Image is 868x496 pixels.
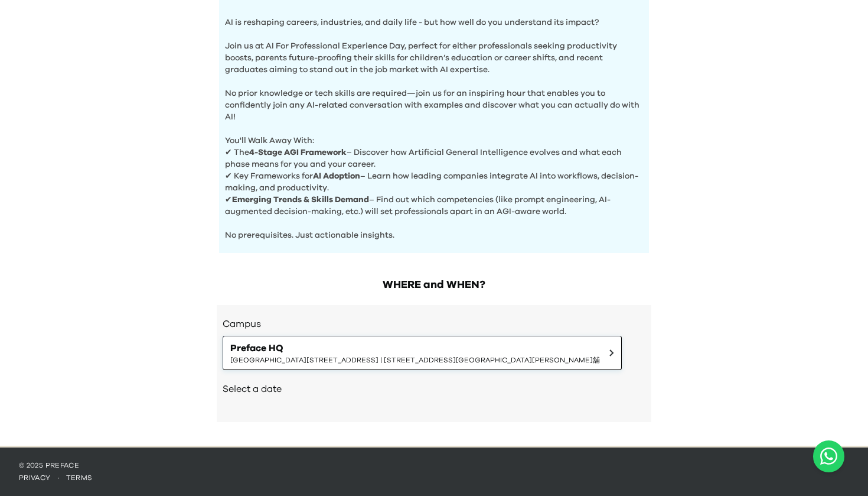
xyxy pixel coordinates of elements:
h2: Select a date [223,382,645,396]
button: Open WhatsApp chat [813,440,844,472]
b: Emerging Trends & Skills Demand [232,196,369,204]
p: Join us at AI For Professional Experience Day, perfect for either professionals seeking productiv... [225,28,643,76]
p: ✔ – Find out which competencies (like prompt engineering, AI-augmented decision-making, etc.) wil... [225,194,643,218]
p: No prior knowledge or tech skills are required—join us for an inspiring hour that enables you to ... [225,76,643,123]
p: ✔ Key Frameworks for – Learn how leading companies integrate AI into workflows, decision-making, ... [225,170,643,194]
span: Preface HQ [230,341,600,355]
h2: WHERE and WHEN? [217,277,651,293]
p: AI is reshaping careers, industries, and daily life - but how well do you understand its impact? [225,17,643,28]
h3: Campus [223,317,645,331]
a: privacy [19,474,51,481]
b: AI Adoption [313,172,360,180]
a: terms [66,474,93,481]
p: ✔ The – Discover how Artificial General Intelligence evolves and what each phase means for you an... [225,147,643,170]
p: No prerequisites. Just actionable insights. [225,218,643,241]
p: You'll Walk Away With: [225,123,643,147]
p: © 2025 Preface [19,461,849,470]
span: · [51,474,66,481]
a: Chat with us on WhatsApp [813,440,844,472]
button: Preface HQ[GEOGRAPHIC_DATA][STREET_ADDRESS] | [STREET_ADDRESS][GEOGRAPHIC_DATA][PERSON_NAME]舖 [223,336,622,370]
b: 4-Stage AGI Framework [249,148,347,157]
span: [GEOGRAPHIC_DATA][STREET_ADDRESS] | [STREET_ADDRESS][GEOGRAPHIC_DATA][PERSON_NAME]舖 [230,355,600,365]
